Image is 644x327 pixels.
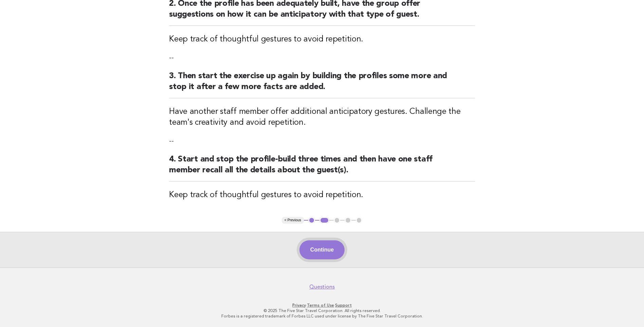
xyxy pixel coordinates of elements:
button: < Previous [282,217,304,224]
button: Continue [299,240,345,259]
h2: 4. Start and stop the profile-build three times and then have one staff member recall all the det... [169,154,475,182]
p: · · [114,303,530,308]
p: Forbes is a registered trademark of Forbes LLC used under license by The Five Star Travel Corpora... [114,313,530,319]
h3: Have another staff member offer additional anticipatory gestures. Challenge the team's creativity... [169,106,475,128]
h3: Keep track of thoughtful gestures to avoid repetition. [169,34,475,45]
a: Terms of Use [307,303,334,308]
p: -- [169,53,475,63]
a: Questions [309,283,335,290]
h2: 3. Then start the exercise up again by building the profiles some more and stop it after a few mo... [169,71,475,98]
p: © 2025 The Five Star Travel Corporation. All rights reserved. [114,308,530,313]
button: 2 [319,217,329,224]
p: -- [169,136,475,146]
a: Privacy [292,303,306,308]
a: Support [335,303,352,308]
h3: Keep track of thoughtful gestures to avoid repetition. [169,190,475,201]
button: 1 [308,217,315,224]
